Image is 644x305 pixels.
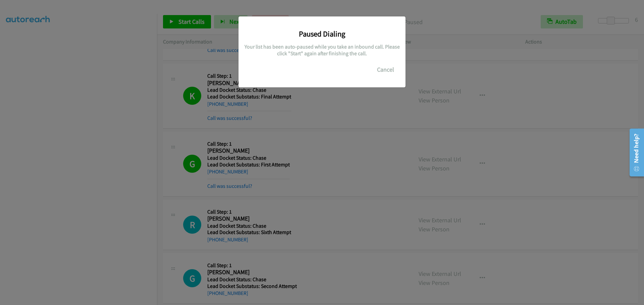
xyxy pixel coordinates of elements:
iframe: Resource Center [625,126,644,179]
h5: Your list has been auto-paused while you take an inbound call. Please click "Start" again after f... [244,44,400,57]
button: Cancel [371,63,400,76]
h3: Paused Dialing [244,29,400,39]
